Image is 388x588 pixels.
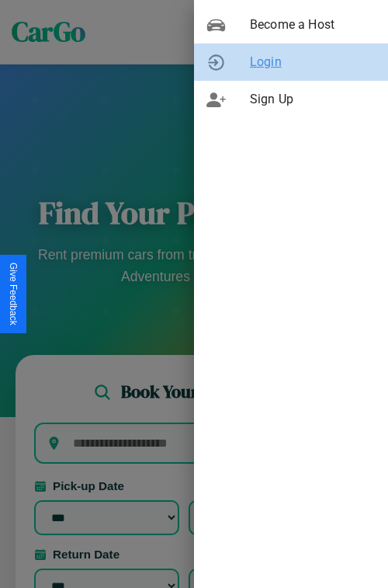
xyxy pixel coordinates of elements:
[8,263,19,325] div: Give Feedback
[194,81,388,118] div: Sign Up
[194,6,388,43] div: Become a Host
[194,43,388,81] div: Login
[250,90,376,109] span: Sign Up
[250,16,376,34] span: Become a Host
[250,53,376,71] span: Login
